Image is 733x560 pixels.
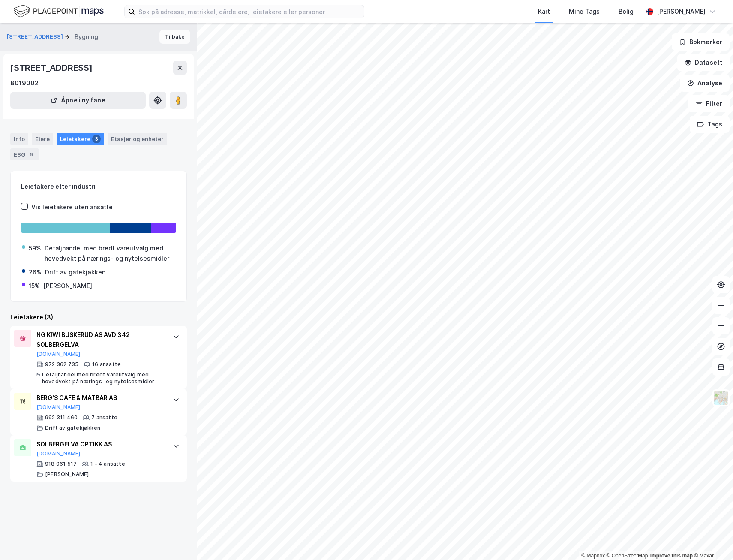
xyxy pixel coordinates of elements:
[569,6,600,17] div: Mine Tags
[36,439,164,449] div: SOLBERGELVA OPTIKK AS
[657,6,706,17] div: [PERSON_NAME]
[31,202,113,212] div: Vis leietakere uten ansatte
[607,553,648,559] a: OpenStreetMap
[92,135,101,143] div: 3
[45,243,175,264] div: Detaljhandel med bredt vareutvalg med hovedvekt på nærings- og nytelsesmidler
[90,461,125,467] div: 1 - 4 ansatte
[159,30,190,44] button: Tilbake
[690,519,733,560] iframe: Chat Widget
[619,6,634,17] div: Bolig
[36,330,164,350] div: NG KIWI BUSKERUD AS AVD 342 SOLBERGELVA
[45,414,78,421] div: 992 311 460
[32,133,53,145] div: Eiere
[75,32,98,42] div: Bygning
[45,361,78,368] div: 972 362 735
[10,92,146,109] button: Åpne i ny fane
[29,243,41,253] div: 59%
[45,461,77,467] div: 918 061 517
[10,61,94,75] div: [STREET_ADDRESS]
[21,181,176,192] div: Leietakere etter industri
[677,54,730,71] button: Datasett
[538,6,550,17] div: Kart
[45,425,100,431] div: Drift av gatekjøkken
[10,78,39,88] div: 8019002
[57,133,104,145] div: Leietakere
[36,450,81,457] button: [DOMAIN_NAME]
[42,371,164,385] div: Detaljhandel med bredt vareutvalg med hovedvekt på nærings- og nytelsesmidler
[92,361,121,368] div: 16 ansatte
[688,95,730,112] button: Filter
[43,281,92,291] div: [PERSON_NAME]
[36,351,81,358] button: [DOMAIN_NAME]
[36,393,164,403] div: BERG'S CAFE & MATBAR AS
[690,116,730,133] button: Tags
[10,148,39,160] div: ESG
[111,135,164,143] div: Etasjer og enheter
[91,414,117,421] div: 7 ansatte
[29,281,40,291] div: 15%
[672,33,730,51] button: Bokmerker
[713,390,729,406] img: Z
[29,267,42,277] div: 26%
[7,33,65,41] button: [STREET_ADDRESS]
[45,471,89,478] div: [PERSON_NAME]
[14,4,104,19] img: logo.f888ab2527a4732fd821a326f86c7f29.svg
[680,75,730,92] button: Analyse
[135,5,364,18] input: Søk på adresse, matrikkel, gårdeiere, leietakere eller personer
[45,267,105,277] div: Drift av gatekjøkken
[10,133,28,145] div: Info
[650,553,693,559] a: Improve this map
[10,312,187,322] div: Leietakere (3)
[36,404,81,411] button: [DOMAIN_NAME]
[27,150,36,159] div: 6
[581,553,605,559] a: Mapbox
